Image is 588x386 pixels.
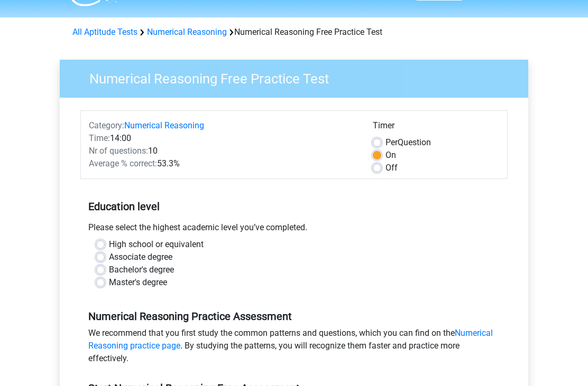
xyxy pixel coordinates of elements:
div: Please select the highest academic level you’ve completed. [80,221,508,238]
label: Bachelor's degree [109,263,174,276]
h5: Education level [88,196,500,217]
div: We recommend that you first study the common patterns and questions, which you can find on the . ... [80,327,508,369]
h5: Numerical Reasoning Practice Assessment [88,310,500,323]
a: All Aptitude Tests [72,27,137,37]
span: Per [385,137,398,147]
div: 10 [81,145,365,157]
a: Numerical Reasoning [147,27,227,37]
span: Nr of questions: [89,146,148,156]
span: Time: [89,133,110,143]
label: High school or equivalent [109,238,204,251]
div: 14:00 [81,132,365,145]
div: 53.3% [81,157,365,170]
span: Category: [89,120,124,130]
a: Numerical Reasoning [124,120,204,130]
label: Master's degree [109,276,167,289]
span: Average % correct: [89,158,157,168]
h3: Numerical Reasoning Free Practice Test [77,67,520,87]
label: On [385,149,396,162]
label: Question [385,136,431,149]
div: Timer [373,119,499,136]
label: Associate degree [109,251,172,263]
label: Off [385,162,398,174]
div: Numerical Reasoning Free Practice Test [68,26,520,39]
